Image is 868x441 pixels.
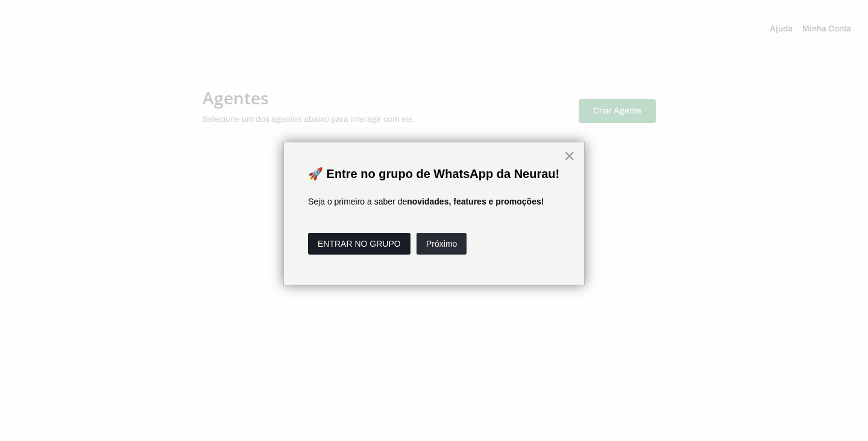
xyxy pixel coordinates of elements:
button: Próximo [417,233,467,255]
button: Close [564,146,575,165]
span: Seja o primeiro a saber de [308,197,407,206]
strong: novidades, features e promoções! [407,197,544,206]
button: ENTRAR NO GRUPO [308,233,410,255]
p: 🚀 Entre no grupo de WhatsApp da Neurau! [308,167,560,181]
